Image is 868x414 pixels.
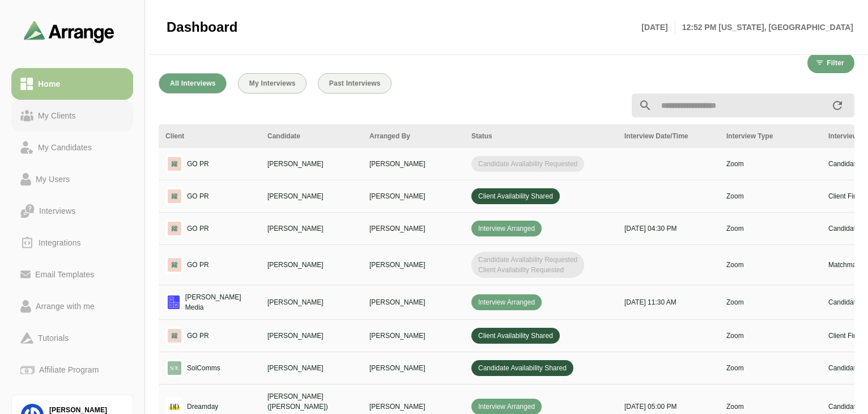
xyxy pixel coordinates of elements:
div: Interview Type [726,131,815,141]
p: [PERSON_NAME] [267,159,356,169]
p: Zoom [726,191,815,201]
a: Interviews [11,195,133,227]
p: [PERSON_NAME] [369,159,458,169]
p: [DATE] 11:30 AM [624,297,713,307]
div: Affiliate Program [35,363,103,377]
a: Integrations [11,227,133,259]
button: My Interviews [238,73,307,94]
p: Zoom [726,223,815,234]
span: Candidate Availability Shared [471,360,573,376]
p: Zoom [726,297,815,307]
div: My Users [31,172,74,186]
img: logo [165,219,184,238]
p: [DATE] [641,20,675,34]
p: [PERSON_NAME] [267,297,356,307]
div: Arranged By [369,131,458,141]
p: [PERSON_NAME] [267,331,356,341]
p: [PERSON_NAME] [369,191,458,201]
p: [PERSON_NAME] [267,191,356,201]
div: Interviews [35,204,80,218]
p: GO PR [187,191,209,201]
p: [PERSON_NAME] [267,260,356,270]
span: Dashboard [167,19,237,36]
p: Zoom [726,402,815,412]
p: Zoom [726,331,815,341]
p: GO PR [187,159,209,169]
p: Dreamday [187,402,218,412]
img: logo [165,256,184,274]
a: My Users [11,163,133,195]
p: GO PR [187,331,209,341]
a: My Clients [11,100,133,132]
button: All Interviews [159,73,227,94]
p: [PERSON_NAME] [369,331,458,341]
a: Tutorials [11,322,133,354]
span: Client Availability Shared [471,328,560,344]
a: My Candidates [11,132,133,163]
span: All Interviews [169,79,216,87]
a: Home [11,68,133,100]
p: [PERSON_NAME] [369,402,458,412]
p: [PERSON_NAME] [267,223,356,234]
div: Candidate [267,131,356,141]
img: logo [165,327,184,345]
div: My Clients [33,109,80,122]
div: Home [33,77,65,91]
div: Integrations [34,236,86,250]
p: [PERSON_NAME] [267,363,356,373]
img: logo [165,293,182,311]
p: [PERSON_NAME] Media [185,292,254,312]
p: [DATE] 05:00 PM [624,402,713,412]
span: Interview Arranged [471,294,542,310]
div: Email Templates [31,268,99,281]
a: Arrange with me [11,290,133,322]
div: Client [165,131,254,141]
span: Interview Arranged [471,221,542,236]
p: GO PR [187,223,209,234]
p: GO PR [187,260,209,270]
p: [PERSON_NAME] [369,223,458,234]
p: [PERSON_NAME] [369,363,458,373]
button: Past Interviews [318,73,392,94]
p: [PERSON_NAME] [369,260,458,270]
img: logo [165,155,184,173]
button: Filter [807,53,854,73]
p: Zoom [726,159,815,169]
p: 12:52 PM [US_STATE], [GEOGRAPHIC_DATA] [675,20,853,34]
span: Filter [826,59,844,67]
span: My Interviews [249,79,296,87]
p: Zoom [726,260,815,270]
a: Email Templates [11,259,133,290]
span: Past Interviews [329,79,381,87]
p: [PERSON_NAME] [369,297,458,307]
i: appended action [831,99,844,112]
span: Candidate Availability Requested [471,156,584,172]
div: Tutorials [33,331,73,345]
img: logo [165,359,184,377]
a: Affiliate Program [11,354,133,386]
span: Candidate Availability Requested Client Availability Requested [471,252,584,278]
img: arrangeai-name-small-logo.4d2b8aee.svg [24,20,114,43]
p: Zoom [726,363,815,373]
div: Interview Date/Time [624,131,713,141]
div: My Candidates [33,141,96,154]
p: SolComms [187,363,220,373]
span: Client Availability Shared [471,188,560,204]
img: logo [165,187,184,205]
div: Status [471,131,611,141]
div: Arrange with me [31,299,99,313]
p: [DATE] 04:30 PM [624,223,713,234]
